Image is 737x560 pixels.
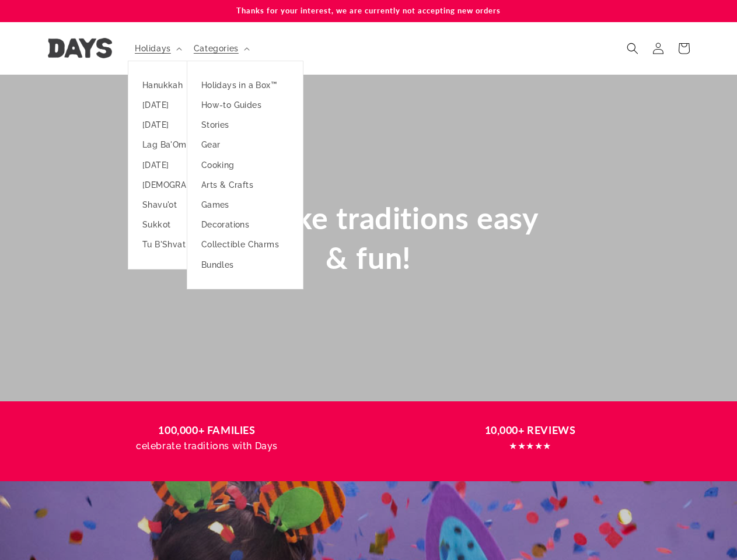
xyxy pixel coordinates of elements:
a: Gear [187,135,303,155]
a: Cooking [187,155,303,175]
a: [DEMOGRAPHIC_DATA] [128,175,244,195]
h3: 100,000+ FAMILIES [57,422,358,438]
p: celebrate traditions with Days [57,438,358,455]
h3: 10,000+ REVIEWS [380,422,681,438]
a: Games [187,195,303,215]
a: [DATE] [128,95,244,115]
a: Collectible Charms [187,235,303,254]
p: ★★★★★ [380,438,681,455]
a: How-to Guides [187,95,303,115]
a: Shavu'ot [128,195,244,215]
a: Sukkot [128,215,244,235]
img: Days United [48,38,112,58]
a: [DATE] [128,155,244,175]
summary: Categories [187,36,254,61]
span: Holidays [135,43,171,54]
a: [DATE] [128,115,244,135]
summary: Search [620,36,645,61]
a: Tu B'Shvat [128,235,244,254]
a: Bundles [187,255,303,275]
span: We make traditions easy & fun! [199,199,539,275]
a: Lag Ba'Omer [128,135,244,155]
a: Decorations [187,215,303,235]
a: Stories [187,115,303,135]
a: Hanukkah [128,75,244,95]
a: Arts & Crafts [187,175,303,195]
span: Categories [194,43,239,54]
a: Holidays in a Box™ [187,75,303,95]
summary: Holidays [128,36,187,61]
